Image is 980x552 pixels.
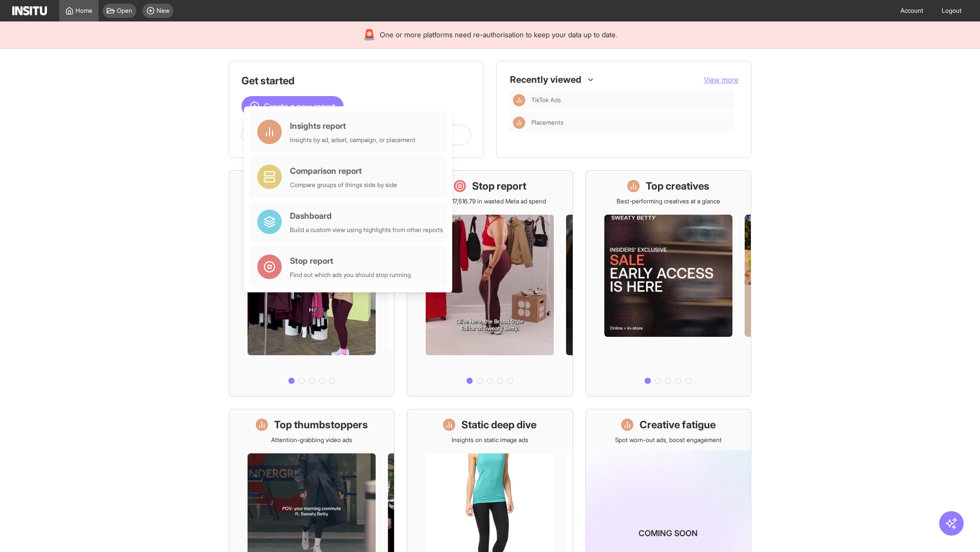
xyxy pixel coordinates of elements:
div: Insights [513,94,525,106]
span: Open [117,7,132,15]
h1: Get started [241,74,471,88]
div: Build a custom view using highlights from other reports [290,226,443,234]
span: View more [704,75,739,84]
p: Attention-grabbing video ads [271,436,352,444]
a: What's live nowSee all active ads instantly [229,170,395,397]
h1: Stop report [472,179,526,193]
h1: Top thumbstoppers [274,418,368,432]
span: Create a new report [264,100,335,112]
div: Find out which ads you should stop running [290,271,411,279]
button: View more [704,75,739,85]
div: Insights [513,117,525,129]
p: Insights on static image ads [452,436,528,444]
a: Top creativesBest-performing creatives at a glance [585,170,751,397]
p: Save £17,516.79 in wasted Meta ad spend [434,197,546,205]
div: Insights report [290,120,415,132]
h1: Static deep dive [461,418,536,432]
img: Logo [12,6,47,15]
div: Insights by ad, adset, campaign, or placement [290,136,415,144]
span: TikTok Ads [531,96,561,104]
p: Best-performing creatives at a glance [617,197,720,205]
h1: Top creatives [646,179,709,193]
div: Compare groups of things side by side [290,181,397,189]
span: Placements [531,119,730,127]
span: New [157,7,169,15]
span: Placements [531,119,563,127]
div: Dashboard [290,210,443,222]
button: Create a new report [241,96,344,117]
div: Stop report [290,255,411,267]
span: Home [76,7,92,15]
span: One or more platforms need re-authorisation to keep your data up to date. [380,30,617,40]
div: 🚨 [363,28,376,42]
a: Stop reportSave £17,516.79 in wasted Meta ad spend [407,170,573,397]
div: Comparison report [290,165,397,177]
span: TikTok Ads [531,96,730,104]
